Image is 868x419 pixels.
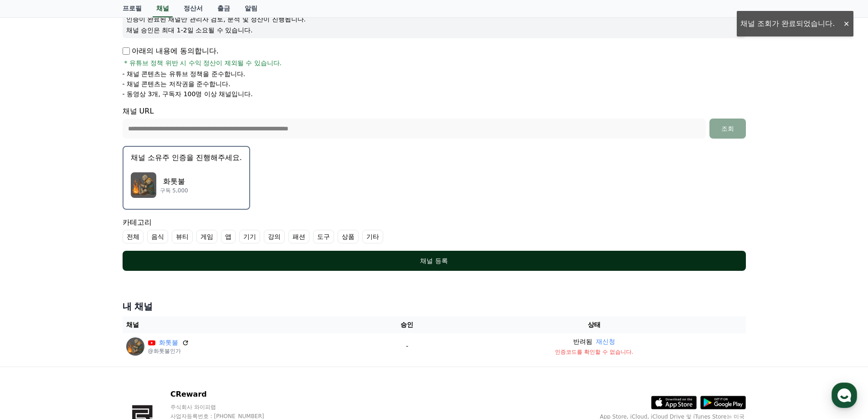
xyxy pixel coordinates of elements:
[83,303,94,310] span: 대화
[3,289,60,312] a: 홈
[313,230,334,243] label: 도구
[159,338,178,347] a: 화톳불
[362,230,383,243] label: 기타
[221,230,236,243] label: 앱
[118,289,175,312] a: 설정
[123,106,746,139] div: 채널 URL
[123,46,219,57] p: 아래의 내용에 동의합니다.
[123,146,250,210] button: 채널 소유주 인증을 진행해주세요. 화톳불 화톳불 구독 5,000
[170,389,282,400] p: CReward
[123,89,253,98] p: - 동영상 3개, 구독자 100명 이상 채널입니다.
[375,341,439,351] p: -
[596,337,615,347] button: 재신청
[123,316,372,333] th: 채널
[264,230,285,243] label: 강의
[447,348,742,356] p: 인증코드를 확인할 수 없습니다.
[29,303,34,310] span: 홈
[126,15,742,24] p: 인증이 완료된 채널만 관리자 검토, 분석 및 정산이 진행됩니다.
[172,230,193,243] label: 뷰티
[141,303,152,310] span: 설정
[131,152,242,163] p: 채널 소유주 인증을 진행해주세요.
[148,347,189,355] p: @화톳불인가
[196,230,217,243] label: 게임
[123,69,246,78] p: - 채널 콘텐츠는 유튜브 정책을 준수합니다.
[573,337,592,347] p: 반려됨
[60,289,118,312] a: 대화
[160,187,188,194] p: 구독 5,000
[371,316,442,333] th: 승인
[126,26,742,35] p: 채널 승인은 최대 1-2일 소요될 수 있습니다.
[709,119,746,139] button: 조회
[126,337,144,356] img: 화톳불
[443,316,746,333] th: 상태
[147,230,168,243] label: 음식
[123,217,746,243] div: 카테고리
[131,172,156,198] img: 화톳불
[123,300,746,313] h4: 내 채널
[713,124,742,133] div: 조회
[288,230,309,243] label: 패션
[160,176,188,187] p: 화톳불
[123,230,144,243] label: 전체
[123,79,231,88] p: - 채널 콘텐츠는 저작권을 준수합니다.
[338,230,359,243] label: 상품
[141,256,728,265] div: 채널 등록
[170,403,282,411] p: 주식회사 와이피랩
[124,58,282,67] span: * 유튜브 정책 위반 시 수익 정산이 제외될 수 있습니다.
[239,230,260,243] label: 기기
[123,251,746,271] button: 채널 등록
